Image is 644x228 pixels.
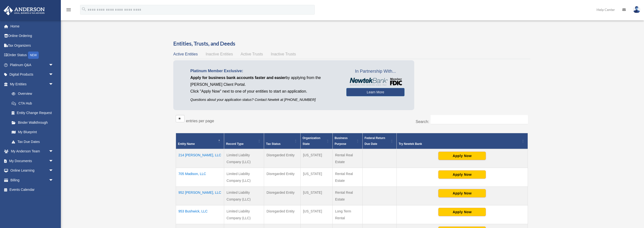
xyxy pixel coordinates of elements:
span: arrow_drop_down [49,70,58,80]
span: Organization State [303,136,320,146]
a: Learn More [346,88,405,96]
span: Business Purpose [335,136,348,146]
span: In Partnership With... [346,68,405,75]
td: [US_STATE] [300,186,332,205]
span: Apply for business bank accounts faster and easier [190,76,286,80]
a: Tax Organizers [3,41,61,50]
label: entries per page [186,119,214,123]
label: Search: [416,120,429,124]
button: Apply Now [438,152,486,160]
a: Online Learningarrow_drop_down [3,166,61,175]
span: Inactive Entities [206,52,233,56]
span: Federal Return Due Date [365,136,385,146]
span: arrow_drop_down [49,156,58,166]
td: Disregarded Entity [264,205,300,224]
p: Questions about your application status? Contact Newtek at [PHONE_NUMBER] [190,97,339,103]
a: My Anderson Teamarrow_drop_down [3,147,61,156]
td: 214 [PERSON_NAME], LLC [176,149,224,168]
a: My Blueprint [7,127,58,137]
td: [US_STATE] [300,205,332,224]
th: Record Type: Activate to sort [224,133,264,149]
a: Overview [7,89,56,99]
img: User Pic [633,6,640,13]
td: Rental Real Estate [332,149,362,168]
td: Rental Real Estate [332,186,362,205]
span: arrow_drop_down [49,147,58,157]
span: arrow_drop_down [49,166,58,176]
th: Organization State: Activate to sort [300,133,332,149]
div: NEW [28,52,39,59]
td: [US_STATE] [300,149,332,168]
span: Record Type [226,142,244,146]
p: Click "Apply Now" next to one of your entities to start an application. [190,88,339,95]
td: 952 [PERSON_NAME], LLC [176,186,224,205]
a: My Entitiesarrow_drop_down [3,79,58,89]
td: Limited Liability Company (LLC) [224,149,264,168]
th: Entity Name: Activate to invert sorting [176,133,224,149]
button: Apply Now [438,189,486,197]
span: Active Entities [173,52,198,56]
h3: Entities, Trusts, and Deeds [173,40,530,47]
td: Limited Liability Company (LLC) [224,186,264,205]
a: Online Ordering [3,31,61,41]
a: menu [66,9,72,13]
th: Try Newtek Bank : Activate to sort [396,133,528,149]
td: Long Term Rental [332,205,362,224]
a: Platinum Q&Aarrow_drop_down [3,60,61,70]
a: Events Calendar [3,185,61,195]
span: arrow_drop_down [49,60,58,70]
td: Disregarded Entity [264,186,300,205]
a: Order StatusNEW [3,50,61,60]
button: Apply Now [438,170,486,179]
td: Limited Liability Company (LLC) [224,205,264,224]
img: NewtekBankLogoSM.png [349,78,402,86]
a: Binder Walkthrough [7,118,58,127]
i: menu [66,7,72,13]
span: Entity Name [178,142,195,146]
td: [US_STATE] [300,168,332,186]
td: Disregarded Entity [264,149,300,168]
button: Apply Now [438,208,486,216]
th: Tax Status: Activate to sort [264,133,300,149]
span: arrow_drop_down [49,79,58,89]
p: by applying from the [PERSON_NAME] Client Portal. [190,74,339,88]
td: Rental Real Estate [332,168,362,186]
p: Platinum Member Exclusive: [190,68,339,74]
a: Home [3,21,61,31]
span: Active Trusts [241,52,263,56]
a: Digital Productsarrow_drop_down [3,70,61,79]
a: Tax Due Dates [7,137,58,147]
img: Anderson Advisors Platinum Portal [2,6,46,15]
td: Limited Liability Company (LLC) [224,168,264,186]
i: search [81,7,87,12]
span: Inactive Trusts [271,52,296,56]
span: Tax Status [266,142,281,146]
th: Federal Return Due Date: Activate to sort [362,133,396,149]
a: Billingarrow_drop_down [3,175,61,185]
span: arrow_drop_down [49,175,58,185]
td: 705 Madison, LLC [176,168,224,186]
a: My Documentsarrow_drop_down [3,156,61,166]
th: Business Purpose: Activate to sort [332,133,362,149]
td: 953 Bushwick, LLC [176,205,224,224]
a: CTA Hub [7,98,58,108]
a: Entity Change Request [7,108,58,118]
td: Disregarded Entity [264,168,300,186]
div: Try Newtek Bank [399,141,520,147]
